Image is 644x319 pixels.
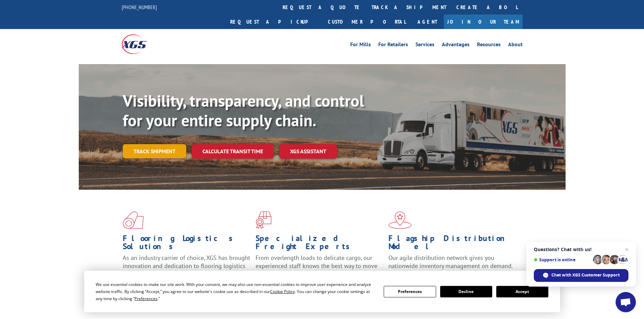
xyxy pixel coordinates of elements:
a: About [508,42,523,49]
a: For Retailers [378,42,408,49]
a: Calculate transit time [192,144,274,159]
a: Agent [411,15,444,29]
span: Support is online [534,257,591,262]
b: Visibility, transparency, and control for your entire supply chain. [123,90,364,131]
span: Close chat [623,245,631,254]
button: Accept [496,286,548,297]
h1: Flooring Logistics Solutions [123,234,251,254]
div: We use essential cookies to make our site work. With your consent, we may also use non-essential ... [96,281,376,302]
h1: Specialized Freight Experts [256,234,383,254]
div: Chat with XGS Customer Support [534,269,628,282]
div: Cookie Consent Prompt [84,271,560,312]
a: Request a pickup [225,15,323,29]
button: Preferences [384,286,436,297]
span: Preferences [135,296,158,301]
a: Track shipment [123,144,186,158]
h1: Flagship Distribution Model [388,234,516,254]
a: [PHONE_NUMBER] [122,4,157,10]
span: Chat with XGS Customer Support [551,272,620,278]
img: xgs-icon-total-supply-chain-intelligence-red [123,211,144,229]
img: xgs-icon-focused-on-flooring-red [256,211,271,229]
img: xgs-icon-flagship-distribution-model-red [388,211,412,229]
div: Open chat [616,292,636,312]
a: Join Our Team [444,15,523,29]
a: Advantages [442,42,470,49]
p: From overlength loads to delicate cargo, our experienced staff knows the best way to move your fr... [256,254,383,284]
a: Customer Portal [323,15,411,29]
span: Cookie Policy [270,289,295,294]
span: Questions? Chat with us! [534,247,628,252]
span: Our agile distribution network gives you nationwide inventory management on demand. [388,254,513,270]
a: For Mills [350,42,371,49]
a: XGS ASSISTANT [279,144,337,159]
a: Services [415,42,434,49]
a: Resources [477,42,501,49]
button: Decline [440,286,492,297]
span: As an industry carrier of choice, XGS has brought innovation and dedication to flooring logistics... [123,254,250,278]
